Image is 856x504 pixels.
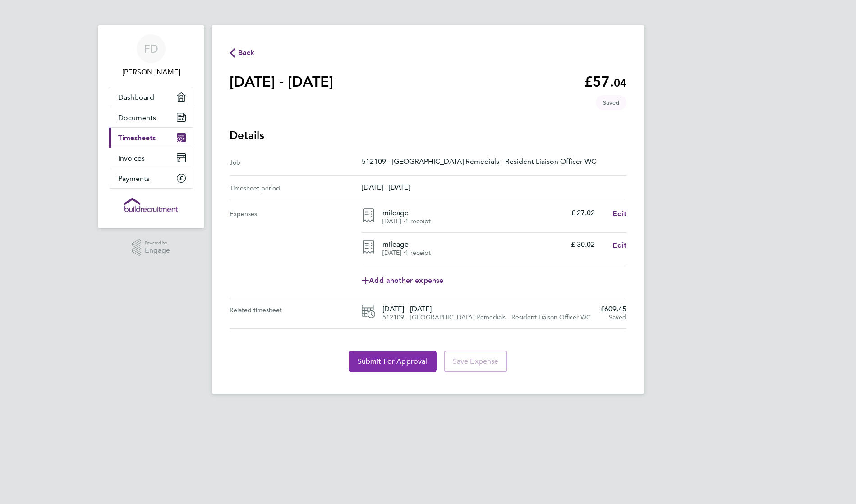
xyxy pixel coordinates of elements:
p: £ 27.02 [571,208,595,217]
app-decimal: £57. [584,73,626,90]
a: Go to home page [109,198,193,212]
span: Add another expense [362,277,443,284]
p: 512109 - [GEOGRAPHIC_DATA] Remedials - Resident Liaison Officer WC [362,157,626,166]
p: [DATE] - [DATE] [362,183,626,191]
span: Edit [612,209,626,218]
span: Dashboard [118,93,154,102]
nav: Main navigation [98,25,204,228]
span: [DATE] ⋅ [382,249,405,257]
button: Submit For Approval [349,351,437,372]
img: buildrec-logo-retina.png [124,198,178,212]
a: FD[PERSON_NAME] [109,34,193,78]
a: Edit [612,240,626,251]
span: Documents [118,113,156,122]
div: Timesheet period [230,183,362,194]
div: Job [230,157,362,168]
a: Timesheets [109,128,193,148]
a: Add another expense [362,272,626,290]
span: Frank Dawson [109,67,193,78]
span: Saved [609,314,626,321]
div: Related timesheet [230,305,362,321]
span: Powered by [145,239,170,247]
span: Submit For Approval [358,357,428,366]
div: Expenses [230,201,362,297]
a: Edit [612,208,626,219]
span: 512109 - [GEOGRAPHIC_DATA] Remedials - Resident Liaison Officer WC [382,314,591,321]
p: £ 30.02 [571,240,595,249]
h1: [DATE] - [DATE] [230,73,333,91]
span: Invoices [118,154,145,162]
span: £609.45 [600,305,626,314]
a: Invoices [109,148,193,168]
span: 1 receipt [405,217,431,225]
a: Powered byEngage [132,239,170,256]
a: [DATE] - [DATE]512109 - [GEOGRAPHIC_DATA] Remedials - Resident Liaison Officer WC£609.45Saved [362,305,626,321]
span: Back [238,47,255,58]
span: Engage [145,247,170,254]
button: Back [230,47,255,58]
span: Edit [612,241,626,250]
h4: mileage [382,208,563,217]
span: Payments [118,174,150,183]
span: [DATE] - [DATE] [382,305,593,314]
span: 1 receipt [405,249,431,257]
h4: mileage [382,240,563,249]
a: Dashboard [109,87,193,107]
a: Documents [109,107,193,127]
span: This timesheet is Saved. [596,95,626,110]
span: Timesheets [118,134,156,142]
span: [DATE] ⋅ [382,217,405,225]
h3: Details [230,128,626,143]
span: 04 [614,76,626,89]
a: Payments [109,168,193,188]
span: FD [144,43,158,55]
